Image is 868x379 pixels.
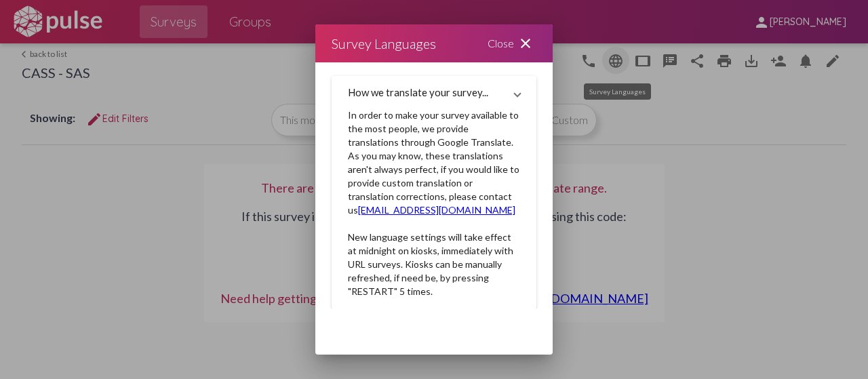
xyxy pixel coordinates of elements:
div: In order to make your survey available to the most people, we provide translations through Google... [348,108,520,298]
a: [EMAIL_ADDRESS][DOMAIN_NAME] [358,204,515,216]
div: Survey Languages [332,33,436,54]
div: Close [471,24,553,62]
div: How we translate your survey... [332,108,536,309]
mat-icon: close [517,35,534,52]
mat-expansion-panel-header: How we translate your survey... [332,76,536,108]
mat-panel-title: How we translate your survey... [348,86,504,98]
